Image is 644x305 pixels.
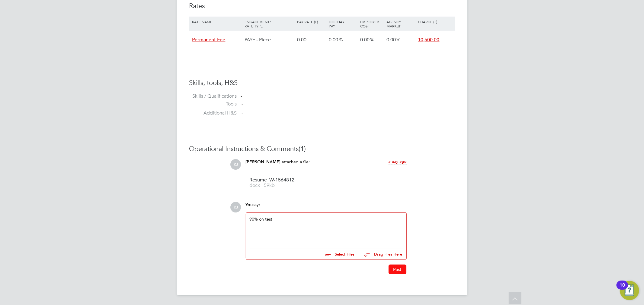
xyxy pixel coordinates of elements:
button: Drag Files Here [360,248,403,261]
span: 0.00 [386,37,396,43]
span: You [246,202,253,207]
div: PAYE - Piece [243,31,296,49]
div: say: [246,202,407,212]
span: KJ [231,159,241,170]
span: 0.00 [360,37,370,43]
div: 90% on test [250,216,403,242]
button: Post [389,265,406,274]
span: KJ [231,202,241,212]
div: Employer Cost [359,17,385,31]
a: Resume_W-1564812 docx - 59kb [250,178,298,188]
h3: Skills, tools, H&S [189,79,455,87]
div: Engagement/ Rate Type [243,17,296,31]
button: Open Resource Center, 10 new notifications [620,281,639,300]
span: docx - 59kb [250,183,298,188]
span: (1) [299,145,306,153]
span: Resume_W-1564812 [250,178,298,182]
span: Permanent Fee [192,37,226,43]
span: 0.00 [329,37,338,43]
div: Pay Rate (£) [296,17,327,27]
span: [PERSON_NAME] [246,159,281,165]
span: attached a file: [282,159,310,165]
div: - [241,93,455,99]
div: Rate Name [191,17,243,27]
div: 10 [620,285,625,293]
div: Charge (£) [417,17,453,27]
span: - [242,110,243,116]
span: - [242,101,243,107]
span: a day ago [389,159,407,164]
div: Holiday Pay [327,17,359,31]
div: Agency Markup [385,17,416,31]
span: 10,500.00 [418,37,440,43]
label: Tools [189,101,237,107]
h3: Operational Instructions & Comments [189,145,455,153]
label: Additional H&S [189,110,237,116]
div: 0.00 [296,31,327,49]
h3: Rates [189,2,455,11]
label: Skills / Qualifications [189,93,237,99]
